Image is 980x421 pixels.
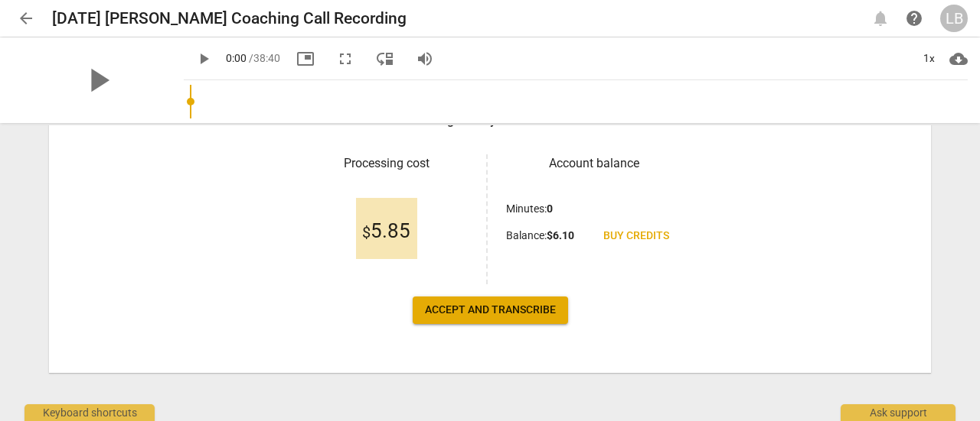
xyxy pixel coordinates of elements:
[591,222,681,250] a: Buy credits
[841,404,955,421] div: Ask support
[905,9,923,28] span: help
[249,52,280,64] span: / 38:40
[506,201,553,217] p: Minutes :
[194,50,213,68] span: play_arrow
[506,154,681,173] h3: Account balance
[362,220,410,243] span: 5.85
[411,45,439,73] button: Volume
[299,154,474,173] h3: Processing cost
[24,404,155,421] div: Keyboard shortcuts
[900,5,928,32] a: Help
[376,50,394,68] span: move_down
[226,52,247,64] span: 0:00
[371,45,399,73] button: View player as separate pane
[332,45,359,73] button: Fullscreen
[413,296,568,324] button: Accept and transcribe
[190,45,217,73] button: Play
[506,228,574,244] p: Balance :
[940,5,968,32] button: LB
[949,50,968,68] span: cloud_download
[52,9,407,28] h2: [DATE] [PERSON_NAME] Coaching Call Recording
[296,50,315,68] span: picture_in_picture
[547,202,553,215] b: 0
[547,229,574,241] b: $ 6.10
[78,60,118,100] span: play_arrow
[17,9,35,28] span: arrow_back
[336,50,354,68] span: fullscreen
[362,223,371,241] span: $
[603,228,669,244] span: Buy credits
[914,47,943,71] div: 1x
[292,45,319,73] button: Picture in picture
[416,50,434,68] span: volume_up
[425,303,556,318] span: Accept and transcribe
